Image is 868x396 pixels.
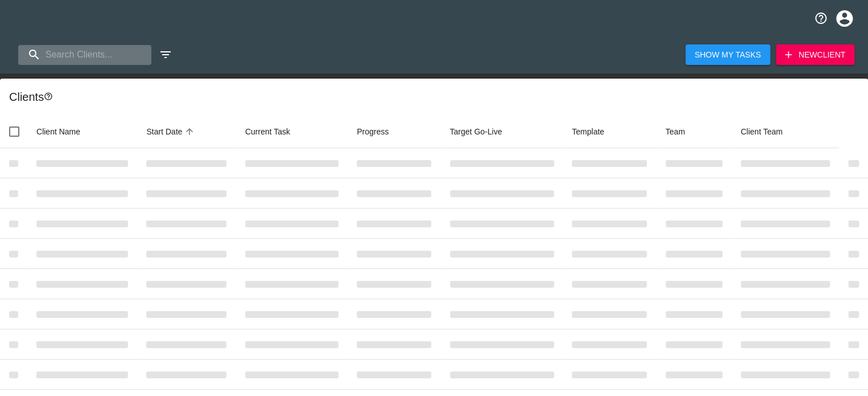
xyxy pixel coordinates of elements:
[245,125,290,138] span: This is the next Task in this Hub that should be completed
[245,125,305,138] span: Current Task
[9,88,863,106] div: Client s
[828,2,861,35] button: profile
[44,92,53,101] svg: This is a list of all of your clients and clients shared with you
[450,125,502,138] span: Calculated based on the start date and the duration of all Tasks contained in this Hub.
[572,125,619,138] span: Template
[666,125,700,138] span: Team
[741,125,797,138] span: Client Team
[36,125,95,138] span: Client Name
[146,125,197,138] span: Start Date
[18,45,151,65] input: search
[685,44,770,66] button: Show My Tasks
[450,125,517,138] span: Target Go-Live
[156,45,175,64] button: edit
[357,125,403,138] span: Progress
[807,5,834,32] button: notifications
[695,48,761,62] span: Show My Tasks
[785,48,845,62] span: New Client
[776,44,854,66] button: NewClient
